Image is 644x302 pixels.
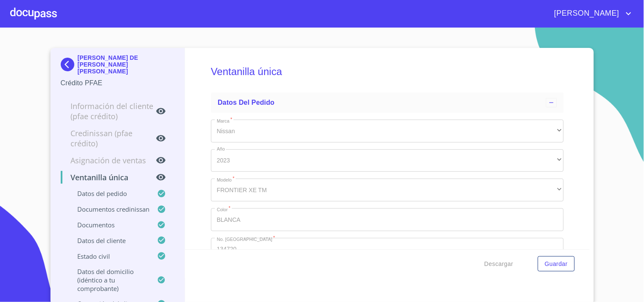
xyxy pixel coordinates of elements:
[545,259,568,269] span: Guardar
[61,221,157,229] p: Documentos
[211,120,564,143] div: Nissan
[481,256,517,272] button: Descargar
[61,205,157,213] p: Documentos CrediNissan
[538,256,574,272] button: Guardar
[61,78,175,88] p: Crédito PFAE
[61,267,157,293] p: Datos del domicilio (idéntico a tu comprobante)
[211,92,564,113] div: Datos del pedido
[484,259,513,269] span: Descargar
[211,149,564,172] div: 2023
[61,155,156,165] p: Asignación de Ventas
[61,172,156,182] p: Ventanilla única
[61,189,157,198] p: Datos del pedido
[548,7,634,20] button: account of current user
[61,101,156,121] p: Información del cliente (PFAE crédito)
[61,252,157,260] p: Estado civil
[211,54,564,89] h5: Ventanilla única
[61,236,157,245] p: Datos del cliente
[78,54,175,75] p: [PERSON_NAME] DE [PERSON_NAME] [PERSON_NAME]
[61,128,156,148] p: Credinissan (PFAE crédito)
[218,99,275,106] span: Datos del pedido
[211,179,564,201] div: FRONTIER XE TM
[548,7,624,20] span: [PERSON_NAME]
[61,54,175,78] div: [PERSON_NAME] DE [PERSON_NAME] [PERSON_NAME]
[61,58,78,71] img: Docupass spot blue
